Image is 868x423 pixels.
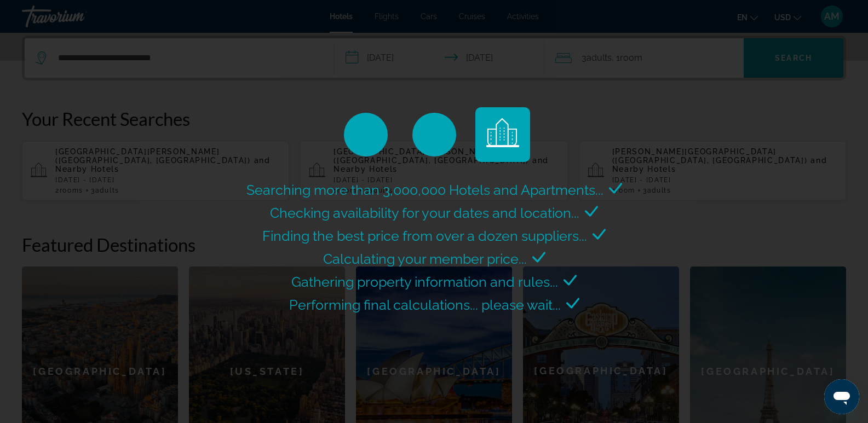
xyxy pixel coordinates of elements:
span: Performing final calculations... please wait... [289,297,561,313]
span: Checking availability for your dates and location... [270,205,579,221]
span: Gathering property information and rules... [291,274,558,290]
iframe: Кнопка запуска окна обмена сообщениями [824,379,859,414]
span: Searching more than 3,000,000 Hotels and Apartments... [246,182,603,198]
span: Finding the best price from over a dozen suppliers... [262,228,587,244]
span: Calculating your member price... [323,251,527,267]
